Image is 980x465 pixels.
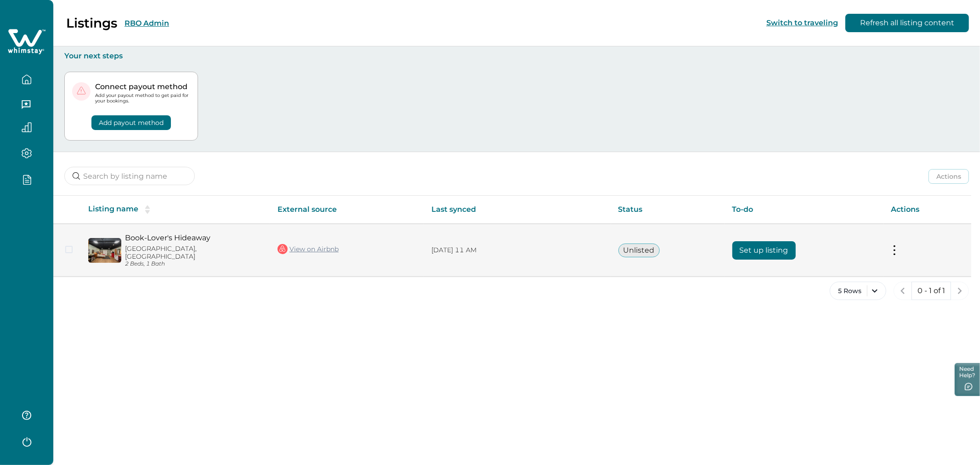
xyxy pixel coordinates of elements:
[912,282,951,300] button: 0 - 1 of 1
[138,205,157,214] button: sorting
[845,14,969,32] button: Refresh all listing content
[125,233,263,242] a: Book-Lover's Hideaway
[66,15,117,31] p: Listings
[64,51,969,61] p: Your next steps
[951,282,969,300] button: next page
[618,244,660,257] button: Unlisted
[884,196,971,224] th: Actions
[81,196,270,224] th: Listing name
[894,282,912,300] button: previous page
[88,238,121,263] img: propertyImage_Book-Lover's Hideaway
[125,245,263,261] p: [GEOGRAPHIC_DATA], [GEOGRAPHIC_DATA]
[830,282,886,300] button: 5 Rows
[424,196,611,224] th: Last synced
[270,196,424,224] th: External source
[125,19,169,28] button: RBO Admin
[91,115,171,130] button: Add payout method
[611,196,725,224] th: Status
[725,196,884,224] th: To-do
[125,261,263,267] p: 2 Beds, 1 Bath
[95,93,190,104] p: Add your payout method to get paid for your bookings.
[929,169,969,184] button: Actions
[95,82,190,91] p: Connect payout method
[918,286,945,295] p: 0 - 1 of 1
[64,167,195,185] input: Search by listing name
[431,246,603,255] p: [DATE] 11 AM
[732,241,796,260] button: Set up listing
[766,18,838,27] button: Switch to traveling
[278,243,339,255] a: View on Airbnb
